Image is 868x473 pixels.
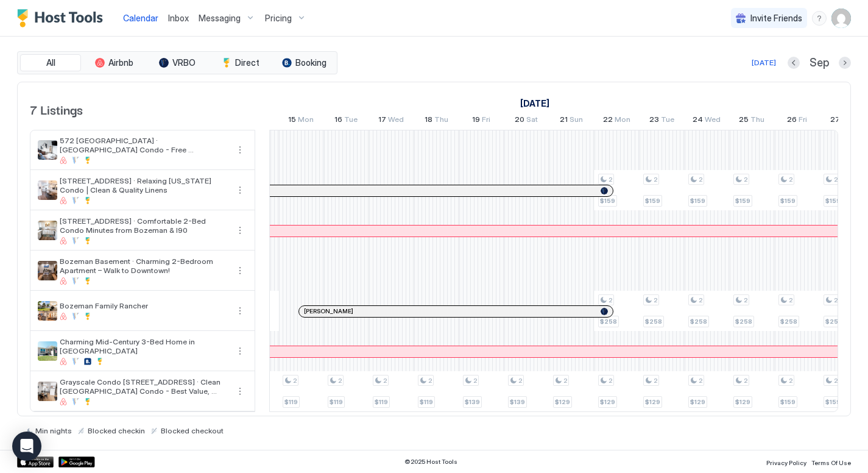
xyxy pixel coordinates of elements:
[699,176,702,183] span: 2
[38,301,57,321] div: listing image
[735,197,750,205] span: $159
[609,377,612,385] span: 2
[233,183,247,197] button: More options
[690,112,724,130] a: September 24, 2025
[654,377,657,385] span: 2
[810,56,829,70] span: Sep
[378,115,386,127] span: 17
[46,57,55,68] span: All
[60,257,228,275] span: Bozeman Basement · Charming 2-Bedroom Apartment – Walk to Downtown!
[330,398,343,406] span: $119
[233,223,247,238] div: menu
[518,377,522,385] span: 2
[338,377,342,385] span: 2
[161,426,224,435] span: Blocked checkout
[404,458,457,466] span: © 2025 Host Tools
[233,263,247,278] div: menu
[512,112,541,130] a: September 20, 2025
[603,115,613,127] span: 22
[425,115,432,127] span: 18
[654,296,657,304] span: 2
[284,398,298,406] span: $119
[388,115,404,127] span: Wed
[60,176,228,194] span: [STREET_ADDRESS] · Relaxing [US_STATE] Condo | Clean & Quality Linens
[752,57,776,68] div: [DATE]
[233,344,247,358] button: More options
[555,398,570,406] span: $129
[123,12,158,24] a: Calendar
[788,57,800,69] button: Previous month
[699,377,702,385] span: 2
[646,112,677,130] a: September 23, 2025
[766,455,806,468] a: Privacy Policy
[233,384,247,399] div: menu
[766,459,806,466] span: Privacy Policy
[834,296,838,304] span: 2
[750,115,764,127] span: Thu
[609,176,612,183] span: 2
[690,318,707,325] span: $258
[780,398,796,406] span: $159
[473,377,477,385] span: 2
[811,459,851,466] span: Terms Of Use
[830,115,840,127] span: 27
[839,57,851,69] button: Next month
[799,115,807,127] span: Fri
[20,54,81,71] button: All
[17,9,108,27] a: Host Tools Logo
[645,398,660,406] span: $129
[600,197,615,205] span: $159
[123,13,158,23] span: Calendar
[295,57,326,68] span: Booking
[750,55,778,70] button: [DATE]
[825,318,842,325] span: $258
[600,398,615,406] span: $129
[645,197,660,205] span: $159
[735,398,750,406] span: $129
[615,115,630,127] span: Mon
[654,176,657,183] span: 2
[428,377,432,385] span: 2
[17,457,54,468] div: App Store
[233,304,247,318] div: menu
[600,112,633,130] a: September 22, 2025
[789,377,792,385] span: 2
[375,398,388,406] span: $119
[690,398,705,406] span: $129
[17,51,337,74] div: tab-group
[422,112,451,130] a: September 18, 2025
[750,13,802,24] span: Invite Friends
[199,13,241,24] span: Messaging
[825,197,841,205] span: $159
[789,176,792,183] span: 2
[88,426,145,435] span: Blocked checkin
[147,54,208,71] button: VRBO
[38,341,57,361] div: listing image
[30,100,83,118] span: 7 Listings
[735,318,752,325] span: $258
[233,143,247,157] div: menu
[526,115,538,127] span: Sat
[472,115,480,127] span: 19
[83,54,144,71] button: Airbnb
[60,301,228,310] span: Bozeman Family Rancher
[235,57,259,68] span: Direct
[420,398,433,406] span: $119
[60,377,228,396] span: Grayscale Condo [STREET_ADDRESS] · Clean [GEOGRAPHIC_DATA] Condo - Best Value, Great Sleep
[699,296,702,304] span: 2
[38,261,57,280] div: listing image
[38,180,57,200] div: listing image
[331,112,361,130] a: September 16, 2025
[298,115,314,127] span: Mon
[705,115,721,127] span: Wed
[515,115,524,127] span: 20
[787,115,797,127] span: 26
[344,115,358,127] span: Tue
[38,221,57,240] div: listing image
[693,115,703,127] span: 24
[780,197,796,205] span: $159
[58,457,95,468] div: Google Play Store
[827,112,856,130] a: September 27, 2025
[661,115,674,127] span: Tue
[233,223,247,238] button: More options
